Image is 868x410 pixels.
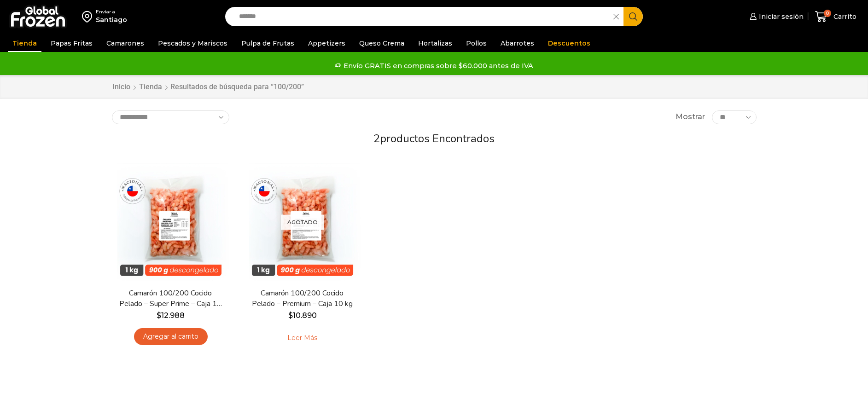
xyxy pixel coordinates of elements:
bdi: 10.890 [288,311,317,320]
a: Pollos [461,35,491,52]
span: $ [157,311,161,320]
span: Carrito [831,12,856,21]
span: productos encontrados [380,131,495,146]
a: Papas Fritas [46,35,97,52]
img: address-field-icon.svg [82,9,96,24]
a: Camarones [102,35,149,52]
a: Iniciar sesión [747,7,804,26]
span: Iniciar sesión [757,12,804,21]
a: Pulpa de Frutas [237,35,299,52]
a: Pescados y Mariscos [153,35,232,52]
span: Mostrar [676,112,705,122]
a: 0 Carrito [813,6,859,28]
bdi: 12.988 [157,311,185,320]
p: Agotado [281,215,324,230]
a: Descuentos [543,35,595,52]
div: Santiago [96,15,127,24]
span: 0 [824,10,831,17]
a: Abarrotes [496,35,539,52]
span: 2 [373,131,380,146]
a: Leé más sobre “Camarón 100/200 Cocido Pelado - Premium - Caja 10 kg” [273,328,332,347]
a: Camarón 100/200 Cocido Pelado – Super Prime – Caja 10 kg [117,288,223,309]
button: Search button [623,7,643,26]
a: Tienda [139,82,163,92]
a: Queso Crema [355,35,409,52]
select: Pedido de la tienda [112,110,229,124]
a: Inicio [112,82,131,92]
a: Appetizers [303,35,350,52]
span: $ [288,311,293,320]
div: Enviar a [96,9,127,15]
nav: Breadcrumb [112,82,304,92]
a: Tienda [8,35,41,52]
a: Agregar al carrito: “Camarón 100/200 Cocido Pelado - Super Prime - Caja 10 kg” [134,328,208,345]
a: Camarón 100/200 Cocido Pelado – Premium – Caja 10 kg [249,288,355,309]
a: Hortalizas [414,35,457,52]
h1: Resultados de búsqueda para “100/200” [170,82,304,91]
